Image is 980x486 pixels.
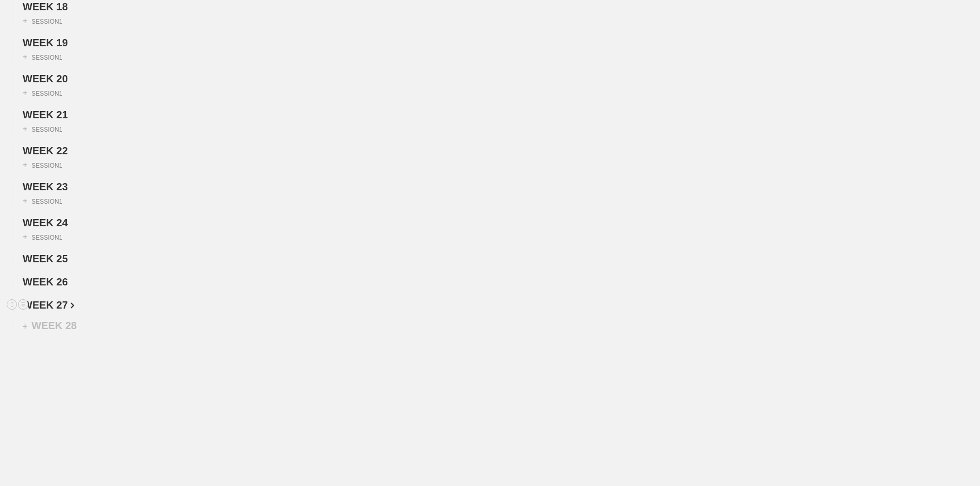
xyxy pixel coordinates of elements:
div: SESSION 1 [23,160,62,170]
div: WEEK 28 [23,320,77,332]
div: SESSION 1 [23,232,62,242]
span: + [23,232,27,241]
img: carrot_right.png [70,302,75,309]
span: WEEK 24 [23,217,68,228]
span: + [23,124,27,133]
span: WEEK 25 [23,253,68,264]
span: WEEK 22 [23,145,68,156]
span: WEEK 26 [23,276,68,287]
div: SESSION 1 [23,88,62,98]
div: SESSION 1 [23,52,62,62]
div: SESSION 1 [23,124,62,134]
span: + [23,196,27,205]
span: + [23,160,27,169]
span: + [23,16,27,25]
span: WEEK 21 [23,109,68,120]
span: WEEK 20 [23,73,68,84]
span: + [23,52,27,61]
iframe: Chat Widget [929,437,980,486]
div: SESSION 1 [23,196,62,206]
span: WEEK 18 [23,1,68,12]
span: WEEK 27 [23,299,75,311]
div: SESSION 1 [23,16,62,26]
span: + [23,322,27,331]
span: WEEK 23 [23,181,68,192]
span: + [23,88,27,97]
span: WEEK 19 [23,37,68,48]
